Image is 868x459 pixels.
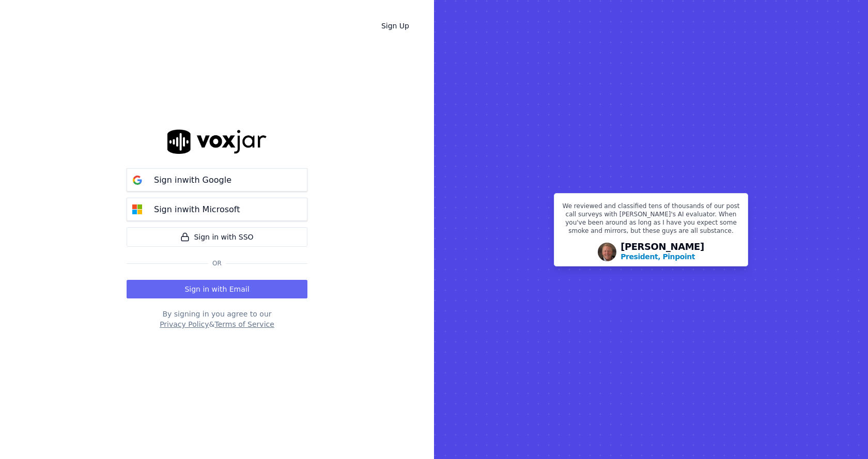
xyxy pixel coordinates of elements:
img: microsoft Sign in button [127,199,148,220]
img: logo [167,130,267,154]
p: President, Pinpoint [621,251,695,262]
div: [PERSON_NAME] [621,242,704,262]
p: Sign in with Google [154,174,231,186]
button: Sign inwith Microsoft [127,198,307,221]
button: Sign inwith Google [127,168,307,192]
button: Terms of Service [214,319,274,329]
div: By signing in you agree to our & [127,309,307,329]
button: Privacy Policy [160,319,209,329]
a: Sign in with SSO [127,227,307,247]
img: Avatar [598,243,616,261]
img: google Sign in button [127,170,148,191]
button: Sign in with Email [127,280,307,298]
a: Sign Up [373,17,417,35]
p: We reviewed and classified tens of thousands of our post call surveys with [PERSON_NAME]'s AI eva... [561,202,741,239]
p: Sign in with Microsoft [154,203,240,216]
span: Or [208,259,226,267]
